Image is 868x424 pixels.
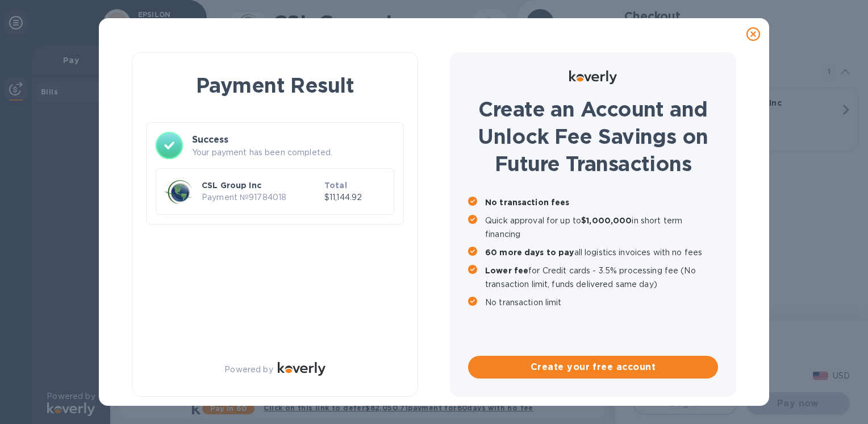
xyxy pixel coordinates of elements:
b: Lower fee [485,266,528,275]
span: Create your free account [477,360,709,374]
p: all logistics invoices with no fees [485,246,718,259]
p: Powered by [224,364,273,376]
h1: Payment Result [151,71,399,99]
p: Quick approval for up to in short term financing [485,214,718,241]
p: Your payment has been completed. [192,147,394,159]
h1: Create an Account and Unlock Fee Savings on Future Transactions [468,95,718,177]
p: $11,144.92 [324,192,385,203]
b: 60 more days to pay [485,248,574,257]
b: Total [324,181,347,190]
h3: Success [192,133,394,147]
p: Payment № 91784018 [202,192,320,203]
p: No transaction limit [485,296,718,309]
b: No transaction fees [485,198,570,207]
img: Logo [278,362,325,376]
img: Logo [569,70,617,84]
button: Create your free account [468,356,718,379]
b: $1,000,000 [581,216,632,225]
p: CSL Group Inc [202,180,320,191]
p: for Credit cards - 3.5% processing fee (No transaction limit, funds delivered same day) [485,264,718,291]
